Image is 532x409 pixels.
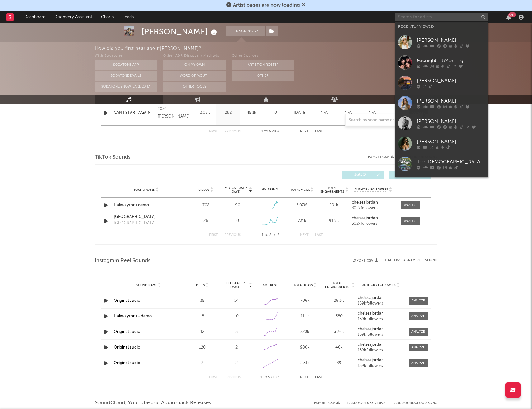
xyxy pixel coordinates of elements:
[417,138,485,145] div: [PERSON_NAME]
[358,358,404,363] a: chelseajordan
[358,333,404,337] div: 159k followers
[95,52,157,60] div: With Sodatone
[95,71,157,81] button: Sodatone Emails
[290,110,311,116] div: [DATE]
[95,60,157,70] button: Sodatone App
[163,52,226,60] div: Other A&R Discovery Methods
[358,311,404,316] a: chelseajordan
[315,376,323,379] button: Last
[395,93,488,113] a: [PERSON_NAME]
[187,298,218,304] div: 35
[221,329,252,335] div: 5
[209,376,218,379] button: First
[290,188,310,192] span: Total Views
[95,45,532,52] div: How did you first hear about [PERSON_NAME] ?
[287,218,316,224] div: 731k
[272,130,276,133] span: of
[209,233,218,237] button: First
[191,202,220,209] div: 702
[384,259,437,262] button: + Add Instagram Reel Sound
[253,374,287,381] div: 1 5 69
[342,171,384,179] button: UGC(2)
[114,220,156,226] div: [GEOGRAPHIC_DATA]
[95,257,150,265] span: Instagram Reel Sounds
[358,343,384,347] strong: chelseajordan
[324,281,351,289] span: Total Engagements
[395,113,488,133] a: [PERSON_NAME]
[352,222,395,226] div: 302k followers
[358,301,404,306] div: 159k followers
[417,118,485,125] div: [PERSON_NAME]
[385,402,437,405] button: + Add SoundCloud Song
[114,299,140,303] a: Original audio
[352,259,378,262] button: Export CSV
[232,52,294,60] div: Other Sources
[338,110,359,116] div: N/A
[314,110,335,116] div: N/A
[224,130,241,133] button: Previous
[163,71,226,81] button: Word Of Mouth
[224,233,241,237] button: Previous
[315,130,323,133] button: Last
[508,12,516,17] div: 99 +
[398,23,485,31] div: Recently Viewed
[221,344,252,351] div: 2
[226,26,265,36] button: Tracking
[221,360,252,366] div: 2
[114,330,140,334] a: Original audio
[163,60,226,70] button: On My Own
[95,82,157,92] button: Sodatone Snowflake Data
[320,186,345,194] span: Total Engagements
[395,73,488,93] a: [PERSON_NAME]
[114,110,154,116] a: CAN I START AGAIN
[320,218,349,224] div: 91.9k
[264,234,268,237] span: to
[352,206,395,210] div: 302k followers
[236,218,239,224] div: 0
[346,173,375,177] span: UGC ( 2 )
[362,283,396,287] span: Author / Followers
[358,327,384,331] strong: chelseajordan
[395,52,488,73] a: Midnight Til Morning
[506,15,511,20] button: 99+
[97,11,118,23] a: Charts
[198,188,209,192] span: Videos
[114,214,179,220] a: [GEOGRAPHIC_DATA]
[273,234,276,237] span: of
[358,311,384,315] strong: chelseajordan
[300,233,309,237] button: Next
[293,283,313,287] span: Total Plays
[221,281,248,289] span: Reels (last 7 days)
[114,202,179,209] a: Halfwaythru demo
[378,259,437,262] div: + Add Instagram Reel Sound
[324,329,355,335] div: 3.76k
[158,105,192,120] div: 2024 [PERSON_NAME]
[358,327,404,331] a: chelseajordan
[358,296,384,300] strong: chelseajordan
[253,232,287,239] div: 1 2 2
[395,174,488,194] a: Blue Light Bandits
[195,110,215,116] div: 2.08k
[20,11,50,23] a: Dashboard
[352,200,378,205] strong: chelseajordan
[233,3,300,8] span: Artist pages are now loading
[95,399,211,407] span: SoundCloud, YouTube and Audiomack Releases
[358,358,384,362] strong: chelseajordan
[187,360,218,366] div: 2
[395,32,488,52] a: [PERSON_NAME]
[289,360,321,366] div: 2.31k
[300,130,309,133] button: Next
[324,360,355,366] div: 89
[191,218,220,224] div: 26
[302,3,306,8] span: Dismiss
[287,202,316,209] div: 3.07M
[417,77,485,84] div: [PERSON_NAME]
[300,376,309,379] button: Next
[352,216,378,220] strong: chelseajordan
[289,344,321,351] div: 980k
[395,154,488,174] a: The [DEMOGRAPHIC_DATA]
[255,187,284,192] div: 6M Trend
[50,11,97,23] a: Discovery Assistant
[417,158,485,166] div: The [DEMOGRAPHIC_DATA]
